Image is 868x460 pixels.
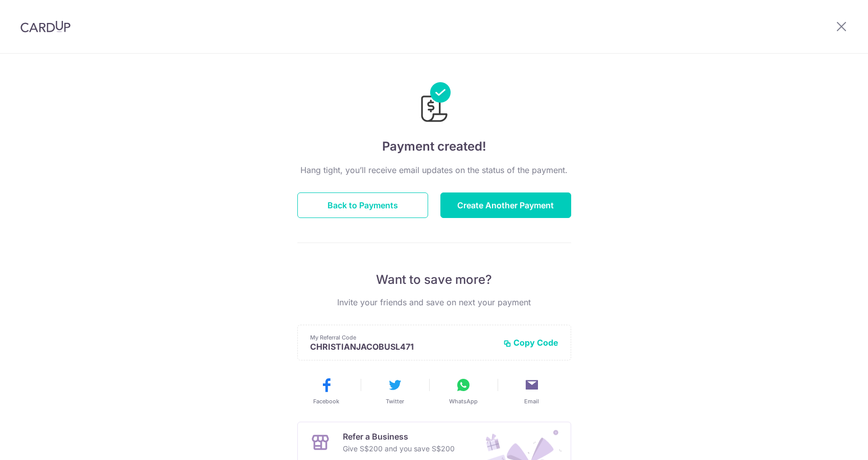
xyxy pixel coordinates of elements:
[343,443,455,455] p: Give S$200 and you save S$200
[310,342,495,352] p: CHRISTIANJACOBUSL471
[386,397,404,405] span: Twitter
[502,377,562,405] button: Email
[297,272,571,288] p: Want to save more?
[297,296,571,308] p: Invite your friends and save on next your payment
[310,333,495,342] p: My Referral Code
[343,430,455,443] p: Refer a Business
[433,377,494,405] button: WhatsApp
[296,377,357,405] button: Facebook
[524,397,539,405] span: Email
[297,192,428,218] button: Back to Payments
[313,397,339,405] span: Facebook
[20,20,71,33] img: CardUp
[365,377,425,405] button: Twitter
[503,337,558,348] button: Copy Code
[440,192,571,218] button: Create Another Payment
[418,82,451,125] img: Payments
[297,137,571,156] h4: Payment created!
[297,164,571,176] p: Hang tight, you’ll receive email updates on the status of the payment.
[449,397,478,405] span: WhatsApp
